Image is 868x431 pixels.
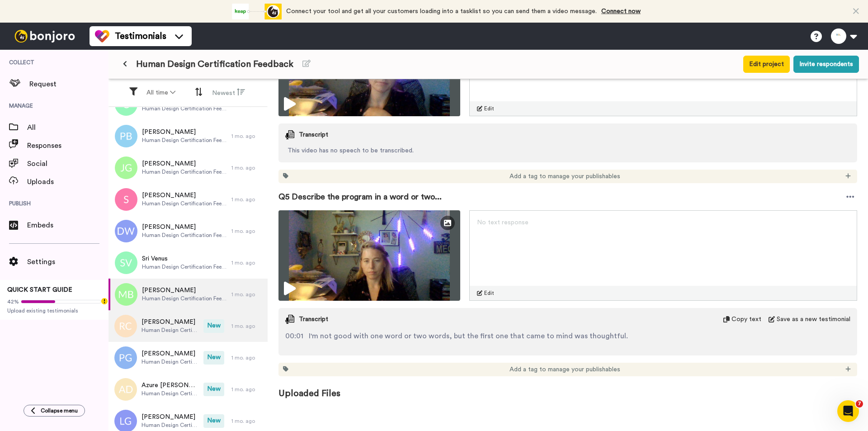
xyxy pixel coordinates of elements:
[231,291,263,298] div: 1 mo. ago
[142,254,227,263] span: Sri Venus
[115,156,137,179] img: jg.png
[136,58,293,71] span: Human Design Certification Feedback
[108,120,268,152] a: [PERSON_NAME]Human Design Certification Feedback1 mo. ago
[299,130,328,139] span: Transcript
[231,354,263,361] div: 1 mo. ago
[231,259,263,266] div: 1 mo. ago
[232,4,282,19] div: animation
[285,315,294,324] img: transcript.svg
[7,298,19,305] span: 42%
[484,105,494,112] span: Edit
[95,29,109,43] img: tm-color.svg
[793,56,859,73] button: Invite respondents
[142,128,227,137] span: [PERSON_NAME]
[108,374,268,405] a: Azure [PERSON_NAME]Human Design Certification FeedbackNew1 mo. ago
[509,172,620,181] span: Add a tag to manage your publishables
[231,227,263,235] div: 1 mo. ago
[731,315,761,324] span: Copy text
[27,158,108,169] span: Social
[114,378,137,401] img: ad.png
[11,30,79,43] img: bj-logo-header-white.svg
[285,331,303,341] span: 00:01
[27,176,108,187] span: Uploads
[278,210,460,301] img: d36696e2-95be-4694-ab5b-9274351891fc-thumbnail_full-1754684978.jpg
[601,8,641,14] a: Connect now
[115,283,137,306] img: mb.png
[108,279,268,310] a: [PERSON_NAME]Human Design Certification Feedback1 mo. ago
[231,196,263,203] div: 1 mo. ago
[477,219,528,226] span: No text response
[231,133,263,140] div: 1 mo. ago
[108,342,268,374] a: [PERSON_NAME]Human Design Certification FeedbackNew1 mo. ago
[299,315,328,324] span: Transcript
[115,251,137,274] img: sv.png
[142,295,227,302] span: Human Design Certification Feedback
[142,317,199,327] span: [PERSON_NAME]
[207,84,250,101] button: Newest
[231,164,263,171] div: 1 mo. ago
[278,146,857,155] span: This video has no speech to be transcribed.
[142,159,227,168] span: [PERSON_NAME]
[231,417,263,425] div: 1 mo. ago
[231,386,263,393] div: 1 mo. ago
[743,56,790,73] button: Edit project
[115,125,137,147] img: pb.png
[24,405,85,417] button: Collapse menu
[27,220,108,231] span: Embeds
[142,168,227,175] span: Human Design Certification Feedback
[203,383,224,396] span: New
[7,307,101,314] span: Upload existing testimonials
[484,289,494,297] span: Edit
[837,400,859,422] iframe: Intercom live chat
[115,30,166,43] span: Testimonials
[142,390,199,397] span: Human Design Certification Feedback
[142,263,227,270] span: Human Design Certification Feedback
[29,79,108,90] span: Request
[114,346,137,369] img: pg.png
[777,315,850,324] span: Save as a new testimonial
[41,407,78,414] span: Collapse menu
[142,349,199,358] span: [PERSON_NAME]
[142,286,227,295] span: [PERSON_NAME]
[142,191,227,200] span: [PERSON_NAME]
[108,184,268,215] a: [PERSON_NAME]Human Design Certification Feedback1 mo. ago
[27,140,108,151] span: Responses
[142,137,227,144] span: Human Design Certification Feedback
[286,8,597,14] span: Connect your tool and get all your customers loading into a tasklist so you can send them a video...
[285,130,294,139] img: transcript.svg
[142,358,199,365] span: Human Design Certification Feedback
[231,322,263,330] div: 1 mo. ago
[141,85,181,101] button: All time
[142,105,227,112] span: Human Design Certification Feedback
[108,152,268,184] a: [PERSON_NAME]Human Design Certification Feedback1 mo. ago
[309,331,628,341] span: I'm not good with one word or two words, but the first one that came to mind was thoughtful.
[115,188,137,211] img: s.png
[509,365,620,374] span: Add a tag to manage your publishables
[100,297,108,305] div: Tooltip anchor
[108,215,268,247] a: [PERSON_NAME]Human Design Certification Feedback1 mo. ago
[27,122,108,133] span: All
[142,412,199,422] span: [PERSON_NAME]
[203,414,224,428] span: New
[278,190,442,203] span: Q5 Describe the program in a word or two...
[856,400,863,407] span: 7
[7,287,72,293] span: QUICK START GUIDE
[203,319,224,333] span: New
[278,376,857,400] span: Uploaded Files
[142,422,199,429] span: Human Design Certification Feedback
[115,220,137,242] img: dw.png
[108,310,268,342] a: [PERSON_NAME]Human Design Certification FeedbackNew1 mo. ago
[108,247,268,279] a: Sri VenusHuman Design Certification Feedback1 mo. ago
[114,315,137,337] img: rc.png
[142,200,227,207] span: Human Design Certification Feedback
[142,223,227,232] span: [PERSON_NAME]
[142,232,227,239] span: Human Design Certification Feedback
[203,351,224,365] span: New
[27,256,108,267] span: Settings
[142,381,199,390] span: Azure [PERSON_NAME]
[142,327,199,334] span: Human Design Certification Feedback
